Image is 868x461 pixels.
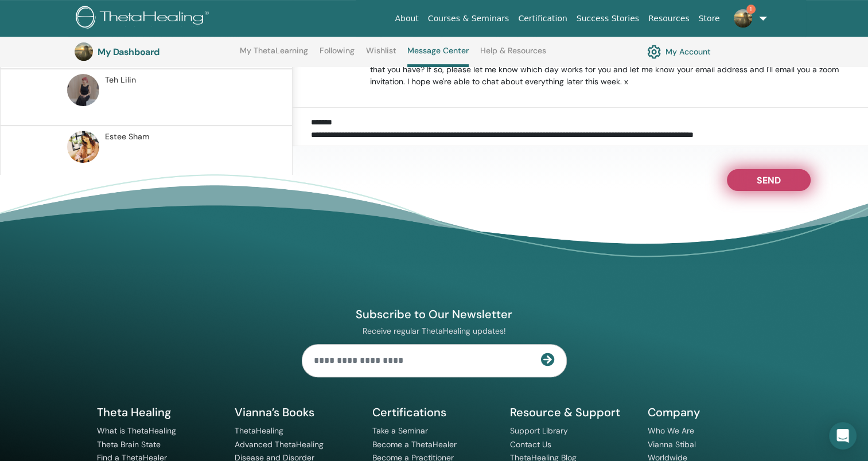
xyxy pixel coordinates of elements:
h5: Company [648,405,772,420]
img: default.jpg [734,9,752,28]
a: Success Stories [572,8,644,29]
img: default.jpg [75,42,93,61]
img: cog.svg [647,42,661,61]
a: ThetaHealing [235,425,283,436]
span: Teh Lilin [105,74,136,86]
h4: Subscribe to Our Newsletter [302,307,567,322]
a: Become a ThetaHealer [372,439,457,450]
a: Resources [644,8,694,29]
a: Courses & Seminars [423,8,514,29]
a: Message Center [407,46,469,67]
a: Vianna Stibal [648,439,696,450]
h5: Vianna’s Books [235,405,359,420]
a: Who We Are [648,425,694,436]
span: Estee Sham [105,131,150,143]
h5: Theta Healing [97,405,221,420]
img: default.jpg [67,131,99,163]
span: 1 [746,5,756,14]
h5: Certifications [372,405,496,420]
a: What is ThetaHealing [97,425,176,436]
a: Help & Resources [480,46,546,64]
a: Theta Brain State [97,439,161,450]
a: About [390,8,423,29]
a: Advanced ThetaHealing [235,439,324,450]
a: Support Library [510,425,568,436]
a: Take a Seminar [372,425,428,436]
img: logo.png [76,6,213,32]
a: My ThetaLearning [240,46,308,64]
a: Store [694,8,725,29]
button: Send [727,169,811,191]
p: Receive regular ThetaHealing updates! [302,326,567,336]
a: Wishlist [366,46,396,64]
a: Following [320,46,355,64]
h3: My Dashboard [98,46,212,57]
img: default.jpg [67,74,99,106]
span: Send [757,174,781,182]
a: My Account [647,42,711,61]
a: Contact Us [510,439,551,450]
h5: Resource & Support [510,405,634,420]
div: Open Intercom Messenger [829,422,857,450]
a: Certification [513,8,571,29]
